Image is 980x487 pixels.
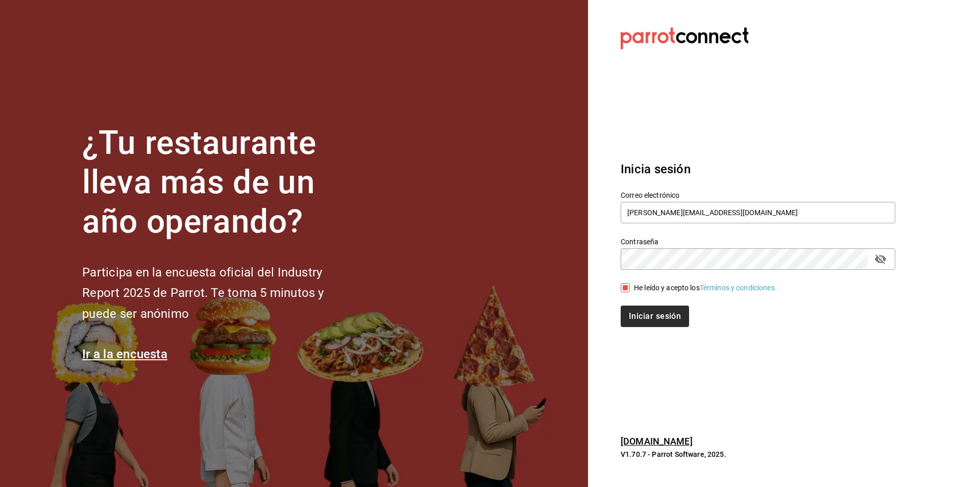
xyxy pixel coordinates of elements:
div: He leído y acepto los [634,283,777,293]
h3: Inicia sesión [621,160,895,178]
p: V1.70.7 - Parrot Software, 2025. [621,449,895,459]
a: [DOMAIN_NAME] [621,436,693,447]
label: Correo electrónico [621,192,895,199]
input: Ingresa tu correo electrónico [621,202,895,223]
a: Términos y condiciones. [700,284,777,292]
label: Contraseña [621,238,895,245]
button: Iniciar sesión [621,306,689,327]
h1: ¿Tu restaurante lleva más de un año operando? [82,124,358,241]
a: Ir a la encuesta [82,347,167,361]
button: passwordField [872,250,889,268]
h2: Participa en la encuesta oficial del Industry Report 2025 de Parrot. Te toma 5 minutos y puede se... [82,262,358,324]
